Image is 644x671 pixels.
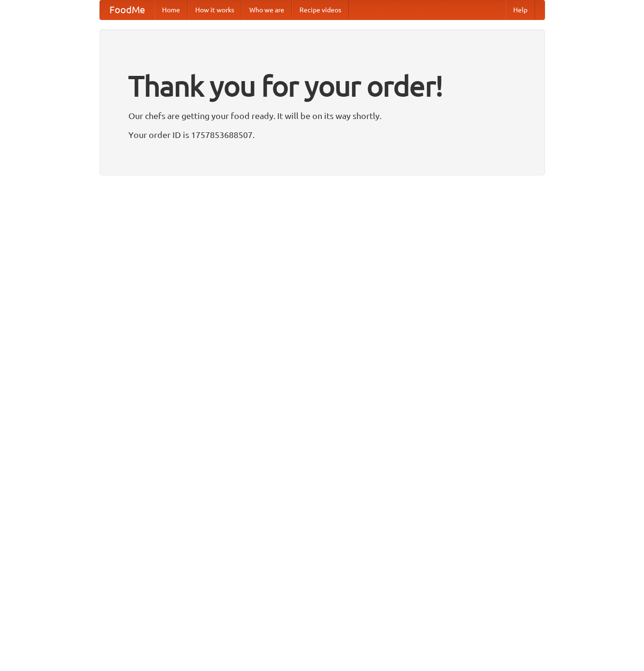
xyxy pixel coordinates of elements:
a: Help [506,0,535,19]
a: Recipe videos [292,0,349,19]
a: Who we are [242,0,292,19]
p: Our chefs are getting your food ready. It will be on its way shortly. [128,109,516,123]
p: Your order ID is 1757853688507. [128,128,516,142]
a: How it works [188,0,242,19]
a: FoodMe [100,0,154,19]
h1: Thank you for your order! [128,63,516,109]
a: Home [154,0,188,19]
